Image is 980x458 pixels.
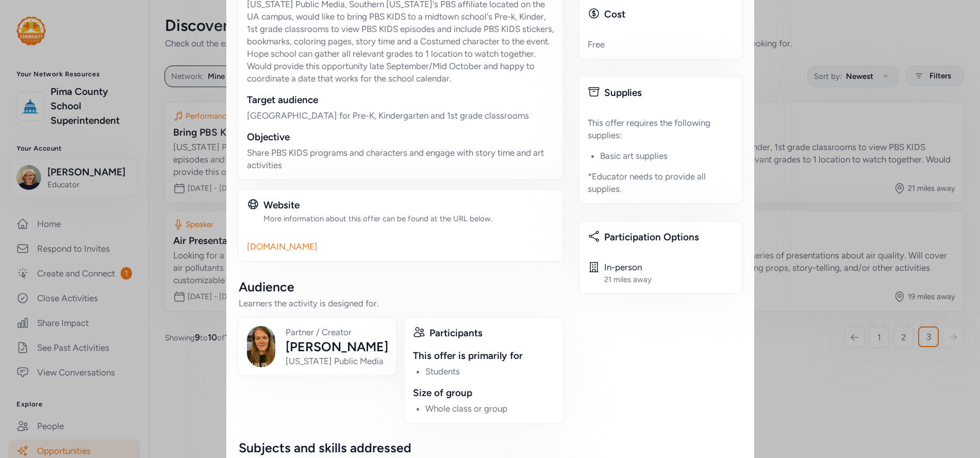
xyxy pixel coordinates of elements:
img: Avatar [247,326,276,367]
a: [DOMAIN_NAME] [247,240,555,253]
div: This offer is primarily for [413,349,555,363]
div: Cost [604,7,734,22]
div: Learners the activity is designed for. [239,297,563,309]
div: Partner / Creator [286,326,388,338]
div: Objective [247,130,555,144]
div: * Educator needs to provide all supplies . [588,170,734,195]
p: [GEOGRAPHIC_DATA] for Pre-K, Kindergarten and 1st grade classrooms [247,109,555,122]
div: More information about this offer can be found at the URL below. [263,214,555,224]
div: Supplies [604,86,734,100]
div: Size of group [413,386,555,400]
div: Audience [239,279,563,295]
div: Free [588,38,734,51]
div: Subjects and skills addressed [239,439,563,456]
div: [US_STATE] Public Media [286,355,388,367]
div: In-person [604,261,652,273]
div: 21 miles away [604,274,652,285]
div: This offer requires the following supplies: [588,117,734,141]
div: Participants [429,326,555,340]
div: [PERSON_NAME] [286,338,388,355]
li: Whole class or group [425,402,555,415]
p: Share PBS KIDS programs and characters and engage with story time and art activities [247,146,555,171]
div: Target audience [247,93,555,107]
div: Participation Options [604,230,734,244]
li: Basic art supplies [600,150,734,162]
div: Website [263,198,555,212]
li: Students [425,365,555,378]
